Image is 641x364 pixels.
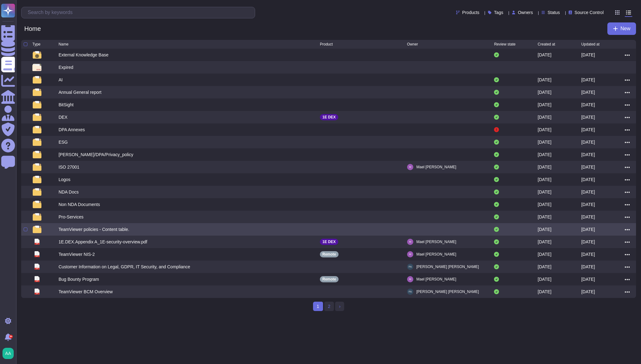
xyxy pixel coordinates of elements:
[25,7,255,18] input: Search by keywords
[607,22,636,35] button: New
[313,302,323,311] span: 1
[538,176,551,183] div: [DATE]
[407,251,413,257] img: user
[33,151,41,158] img: folder
[581,289,595,295] div: [DATE]
[416,264,479,270] span: [PERSON_NAME] [PERSON_NAME]
[33,226,41,233] img: folder
[518,10,533,15] span: Owners
[538,102,551,108] div: [DATE]
[407,276,413,282] img: user
[538,42,555,46] span: Created at
[581,276,595,282] div: [DATE]
[33,176,41,183] img: folder
[416,276,456,282] span: Mael [PERSON_NAME]
[538,77,551,83] div: [DATE]
[575,10,604,15] span: Source Control
[538,189,551,195] div: [DATE]
[59,127,85,133] div: DPA Annexes
[538,114,551,120] div: [DATE]
[59,251,95,257] div: TeamViewer NIS-2
[407,289,413,295] img: user
[339,304,340,309] span: ›
[21,24,44,33] span: Home
[59,164,79,170] div: ISO 27001
[416,251,456,257] span: Mael [PERSON_NAME]
[33,76,41,84] img: folder
[1,347,18,360] button: user
[538,201,551,208] div: [DATE]
[581,176,595,183] div: [DATE]
[581,114,595,120] div: [DATE]
[59,64,73,70] div: Expired
[59,176,70,183] div: Logos
[32,42,40,46] span: Type
[407,264,413,270] img: user
[581,264,595,270] div: [DATE]
[33,201,41,208] img: folder
[59,102,74,108] div: BitSight
[32,64,41,71] img: folder
[538,89,551,95] div: [DATE]
[59,201,100,208] div: Non NDA Documents
[538,276,551,282] div: [DATE]
[322,240,336,244] p: 1E DEX
[538,139,551,145] div: [DATE]
[33,89,41,96] img: folder
[2,348,14,359] img: user
[620,26,630,31] span: New
[59,89,102,95] div: Annual General report
[59,289,113,295] div: TeamViewer BCM Overview
[416,289,479,295] span: [PERSON_NAME] [PERSON_NAME]
[581,42,600,46] span: Updated at
[538,214,551,220] div: [DATE]
[581,102,595,108] div: [DATE]
[59,151,133,158] div: [PERSON_NAME]/DPA/Privacy_policy
[416,239,456,245] span: Mael [PERSON_NAME]
[59,226,129,232] div: TeamViewer policies - Content table.
[324,302,334,311] a: 2
[581,189,595,195] div: [DATE]
[59,52,108,58] div: External Knowledge Base
[581,77,595,83] div: [DATE]
[320,42,333,46] span: Product
[33,138,41,146] img: folder
[407,239,413,245] img: user
[322,252,336,256] p: Remote
[9,335,13,338] div: 9+
[494,42,515,46] span: Review state
[33,163,41,171] img: folder
[538,239,551,245] div: [DATE]
[581,214,595,220] div: [DATE]
[322,277,336,281] p: Remote
[538,264,551,270] div: [DATE]
[59,276,99,282] div: Bug Bounty Program
[538,226,551,232] div: [DATE]
[581,139,595,145] div: [DATE]
[538,127,551,133] div: [DATE]
[407,164,413,170] img: user
[581,201,595,208] div: [DATE]
[548,10,560,15] span: Status
[33,213,41,221] img: folder
[581,239,595,245] div: [DATE]
[581,89,595,95] div: [DATE]
[538,289,551,295] div: [DATE]
[33,101,41,108] img: folder
[416,164,456,170] span: Mael [PERSON_NAME]
[322,115,336,119] p: 1E DEX
[59,239,147,245] div: 1E.DEX.Appendix A_1E-security-overview.pdf
[59,114,68,120] div: DEX
[494,10,503,15] span: Tags
[581,164,595,170] div: [DATE]
[538,164,551,170] div: [DATE]
[59,77,63,83] div: AI
[581,226,595,232] div: [DATE]
[581,127,595,133] div: [DATE]
[59,139,68,145] div: ESG
[538,52,551,58] div: [DATE]
[581,151,595,158] div: [DATE]
[59,189,79,195] div: NDA Docs
[407,42,418,46] span: Owner
[462,10,479,15] span: Products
